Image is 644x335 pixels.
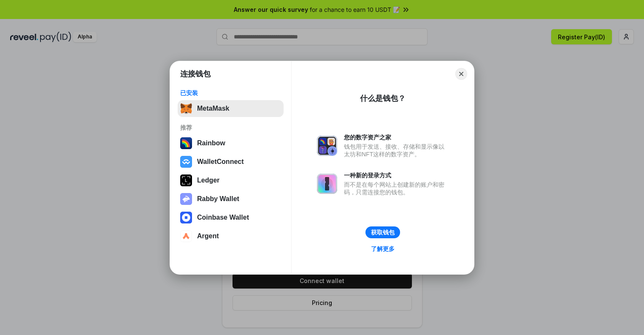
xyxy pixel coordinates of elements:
div: 您的数字资产之家 [344,133,449,141]
img: svg+xml,%3Csvg%20xmlns%3D%22http%3A%2F%2Fwww.w3.org%2F2000%2Fsvg%22%20width%3D%2228%22%20height%3... [180,174,192,186]
button: Rabby Wallet [178,191,284,207]
div: Rainbow [197,139,225,147]
div: 了解更多 [371,245,395,253]
img: svg+xml,%3Csvg%20width%3D%22120%22%20height%3D%22120%22%20viewBox%3D%220%200%20120%20120%22%20fil... [180,137,192,149]
button: MetaMask [178,100,284,117]
button: Rainbow [178,135,284,152]
div: MetaMask [197,105,229,112]
img: svg+xml,%3Csvg%20width%3D%2228%22%20height%3D%2228%22%20viewBox%3D%220%200%2028%2028%22%20fill%3D... [180,230,192,242]
div: Coinbase Wallet [197,214,249,221]
button: Close [455,68,467,80]
div: 而不是在每个网站上创建新的账户和密码，只需连接您的钱包。 [344,181,449,196]
img: svg+xml,%3Csvg%20xmlns%3D%22http%3A%2F%2Fwww.w3.org%2F2000%2Fsvg%22%20fill%3D%22none%22%20viewBox... [317,136,337,156]
h1: 连接钱包 [180,69,211,79]
div: Rabby Wallet [197,195,239,203]
div: 已安装 [180,89,281,97]
button: Ledger [178,172,284,189]
div: 什么是钱包？ [360,93,406,103]
button: Argent [178,228,284,245]
img: svg+xml,%3Csvg%20xmlns%3D%22http%3A%2F%2Fwww.w3.org%2F2000%2Fsvg%22%20fill%3D%22none%22%20viewBox... [317,174,337,194]
button: 获取钱包 [365,226,400,238]
button: Coinbase Wallet [178,209,284,226]
div: 钱包用于发送、接收、存储和显示像以太坊和NFT这样的数字资产。 [344,143,449,158]
div: 获取钱包 [371,229,395,236]
img: svg+xml,%3Csvg%20fill%3D%22none%22%20height%3D%2233%22%20viewBox%3D%220%200%2035%2033%22%20width%... [180,103,192,114]
div: Argent [197,232,219,240]
img: svg+xml,%3Csvg%20width%3D%2228%22%20height%3D%2228%22%20viewBox%3D%220%200%2028%2028%22%20fill%3D... [180,212,192,223]
div: Ledger [197,177,219,184]
button: WalletConnect [178,153,284,170]
img: svg+xml,%3Csvg%20width%3D%2228%22%20height%3D%2228%22%20viewBox%3D%220%200%2028%2028%22%20fill%3D... [180,156,192,168]
div: 推荐 [180,124,281,131]
img: svg+xml,%3Csvg%20xmlns%3D%22http%3A%2F%2Fwww.w3.org%2F2000%2Fsvg%22%20fill%3D%22none%22%20viewBox... [180,193,192,205]
div: WalletConnect [197,158,244,166]
div: 一种新的登录方式 [344,172,449,179]
a: 了解更多 [366,243,400,254]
